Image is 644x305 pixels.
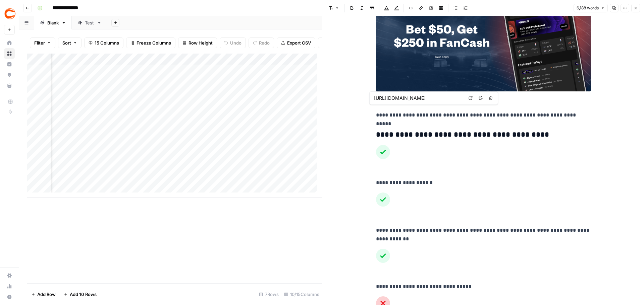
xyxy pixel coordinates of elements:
button: 15 Columns [84,37,123,48]
button: Row Height [178,37,217,48]
button: Add 10 Rows [60,289,101,300]
a: Test [72,16,107,29]
a: Blank [34,16,72,29]
a: Your Data [4,80,15,91]
span: Row Height [189,40,213,46]
span: Redo [259,40,270,46]
button: Export CSV [277,37,315,48]
span: Undo [230,40,241,46]
button: Filter [30,37,55,48]
a: Settings [4,270,15,281]
img: Covers Logo [4,8,16,20]
a: Insights [4,59,15,70]
button: Workspace: Covers [4,5,15,22]
span: 6,188 words [577,5,599,11]
button: 6,188 words [574,4,608,12]
a: Opportunities [4,70,15,80]
span: Freeze Columns [137,40,171,46]
span: Add Row [37,291,56,298]
a: Usage [4,281,15,292]
span: Sort [62,40,71,46]
button: Redo [249,37,274,48]
span: Filter [34,40,45,46]
button: Sort [58,37,82,48]
div: 7 Rows [256,289,281,300]
span: 15 Columns [95,40,119,46]
button: Add Row [27,289,60,300]
div: 10/15 Columns [281,289,322,300]
div: Blank [47,19,59,26]
span: Export CSV [287,40,311,46]
a: Browse [4,48,15,59]
a: Home [4,37,15,48]
button: Undo [220,37,246,48]
button: Help + Support [4,292,15,302]
button: Freeze Columns [126,37,175,48]
span: Add 10 Rows [70,291,97,298]
div: Test [85,19,94,26]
